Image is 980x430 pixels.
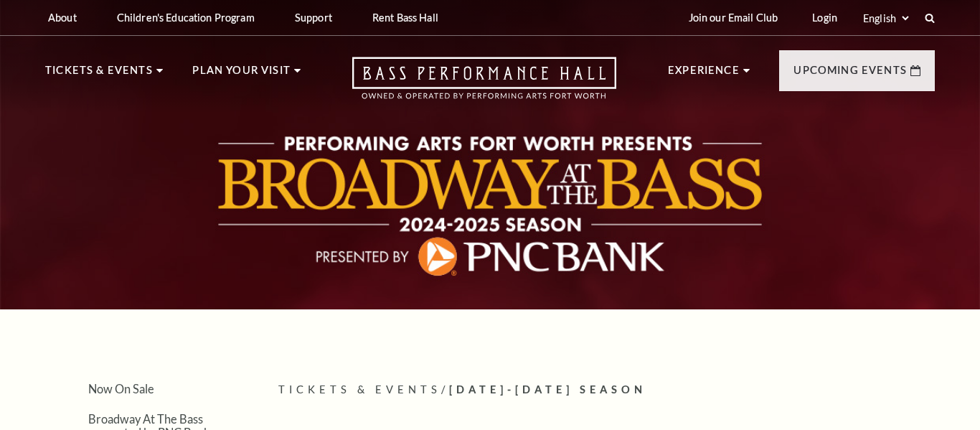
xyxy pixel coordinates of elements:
span: [DATE]-[DATE] Season [449,383,646,396]
span: Tickets & Events [278,383,441,396]
p: Upcoming Events [793,62,907,88]
p: / [278,381,935,399]
p: Support [295,11,332,24]
p: Plan Your Visit [192,62,291,88]
select: Select: [860,11,911,25]
p: Experience [668,62,740,88]
p: About [48,11,77,24]
p: Rent Bass Hall [372,11,438,24]
p: Children's Education Program [117,11,255,24]
a: Now On Sale [88,382,154,396]
p: Tickets & Events [45,62,153,88]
